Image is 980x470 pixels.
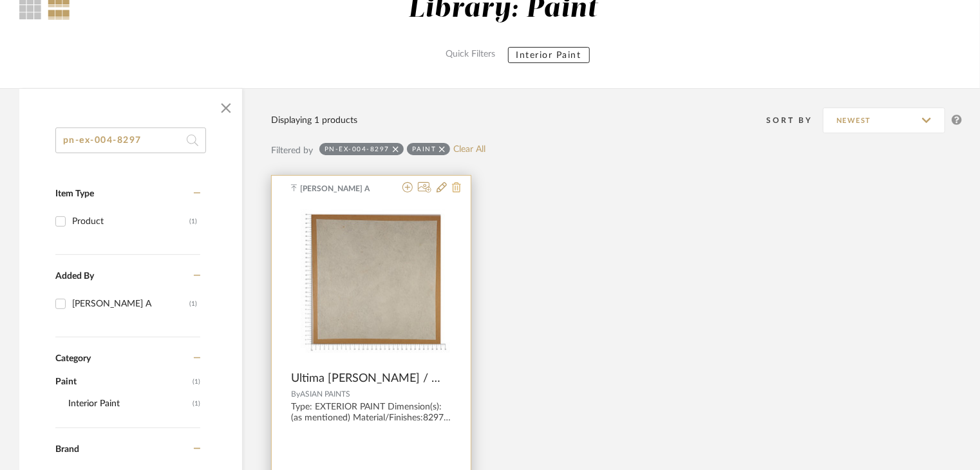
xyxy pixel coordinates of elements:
[766,114,823,127] div: Sort By
[193,371,200,392] span: (1)
[55,272,94,281] span: Added By
[189,211,197,232] div: (1)
[453,144,485,155] a: Clear All
[72,294,189,314] div: [PERSON_NAME] A
[291,371,446,386] span: Ultima [PERSON_NAME] / Graniza
[291,390,300,398] span: By
[55,189,94,198] span: Item Type
[291,204,451,364] img: Ultima Allura Venezio / Graniza
[193,393,200,414] span: (1)
[55,127,206,153] input: Search within 1 results
[438,47,503,63] label: Quick Filters
[68,393,189,415] span: Interior Paint
[300,390,350,398] span: ASIAN PAINTS
[300,183,381,194] span: [PERSON_NAME] A
[189,294,197,314] div: (1)
[72,211,189,232] div: Product
[55,371,189,393] span: Paint
[508,47,590,63] button: Interior Paint
[412,145,437,153] div: Paint
[55,445,79,454] span: Brand
[271,113,357,127] div: Displaying 1 products
[325,145,390,153] div: pn-ex-004-8297
[291,203,451,364] div: 0
[291,402,451,424] div: Type: EXTERIOR PAINT Dimension(s): (as mentioned) Material/Finishes:8297 Installation requirement...
[271,144,313,158] div: Filtered by
[55,353,91,364] span: Category
[213,95,239,121] button: Close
